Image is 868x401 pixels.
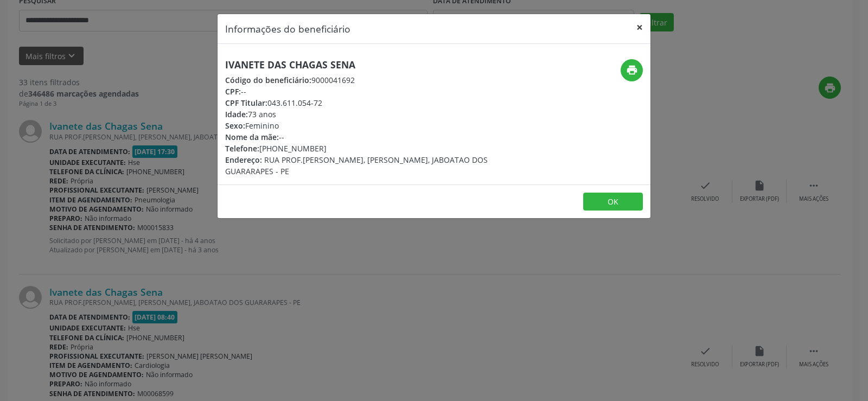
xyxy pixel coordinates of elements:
span: CPF: [225,86,241,97]
h5: Informações do beneficiário [225,22,350,36]
button: print [621,59,643,81]
div: -- [225,131,499,143]
span: CPF Titular: [225,98,267,108]
div: -- [225,86,499,97]
div: 9000041692 [225,74,499,86]
span: Sexo: [225,120,245,131]
div: Feminino [225,120,499,131]
i: print [626,64,638,76]
h5: Ivanete das Chagas Sena [225,59,499,71]
span: RUA PROF.[PERSON_NAME], [PERSON_NAME], JABOATAO DOS GUARARAPES - PE [225,155,488,176]
button: OK [583,193,643,211]
span: Telefone: [225,143,259,154]
span: Código do beneficiário: [225,75,311,85]
div: 043.611.054-72 [225,97,499,109]
span: Nome da mãe: [225,132,279,142]
span: Idade: [225,109,248,119]
span: Endereço: [225,155,262,165]
div: 73 anos [225,109,499,120]
div: [PHONE_NUMBER] [225,143,499,154]
button: Close [629,14,650,41]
